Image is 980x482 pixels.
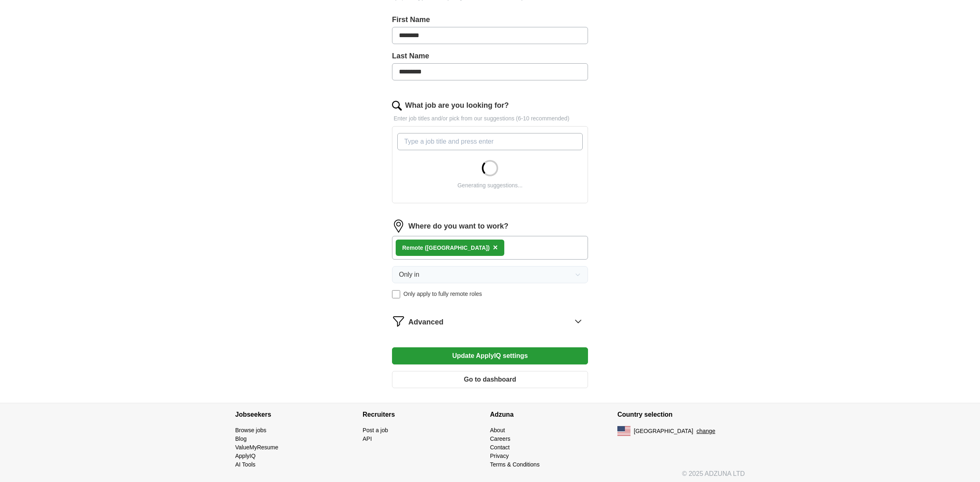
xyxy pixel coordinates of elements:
[235,453,256,459] a: ApplyIQ
[399,270,419,280] span: Only in
[457,181,523,190] div: Generating suggestions...
[363,435,372,442] a: API
[617,426,630,436] img: US flag
[392,315,405,328] img: filter
[490,461,539,468] a: Terms & Conditions
[235,427,266,433] a: Browse jobs
[697,427,715,435] button: change
[392,371,588,388] button: Go to dashboard
[392,266,588,283] button: Only in
[490,427,505,433] a: About
[397,133,583,150] input: Type a job title and press enter
[392,114,588,123] p: Enter job titles and/or pick from our suggestions (6-10 recommended)
[392,14,588,25] label: First Name
[235,461,256,468] a: AI Tools
[408,221,508,232] label: Where do you want to work?
[493,243,498,252] span: ×
[490,435,510,442] a: Careers
[392,101,402,111] img: search.png
[392,220,405,233] img: location.png
[408,317,443,328] span: Advanced
[392,347,588,364] button: Update ApplyIQ settings
[392,51,588,62] label: Last Name
[634,427,693,435] span: [GEOGRAPHIC_DATA]
[490,444,510,451] a: Contact
[490,453,509,459] a: Privacy
[403,290,482,298] span: Only apply to fully remote roles
[363,427,388,433] a: Post a job
[405,100,509,111] label: What job are you looking for?
[493,242,498,254] button: ×
[617,403,745,426] h4: Country selection
[392,290,400,298] input: Only apply to fully remote roles
[402,244,490,252] div: Remote ([GEOGRAPHIC_DATA])
[235,444,278,451] a: ValueMyResume
[235,435,247,442] a: Blog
